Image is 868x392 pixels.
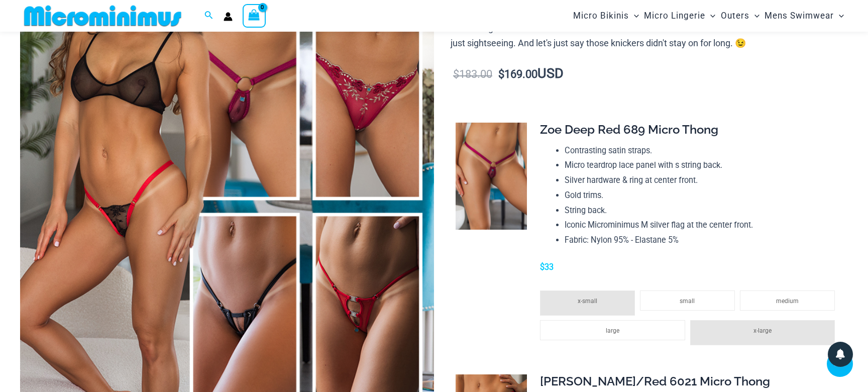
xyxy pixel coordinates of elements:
[204,10,213,22] a: Search icon link
[690,320,835,345] li: x-large
[740,290,835,311] li: medium
[565,218,840,233] li: Iconic Microminimus M silver flag at the center front.
[834,3,844,29] span: Menu Toggle
[565,233,840,248] li: Fabric: Nylon 95% - Elastane 5%
[540,290,635,316] li: x-small
[629,3,639,29] span: Menu Toggle
[498,68,537,80] bdi: 169.00
[565,158,840,173] li: Micro teardrop lace panel with s string back.
[641,3,718,29] a: Micro LingerieMenu ToggleMenu Toggle
[571,3,641,29] a: Micro BikinisMenu ToggleMenu Toggle
[498,68,504,80] span: $
[20,5,185,27] img: MM SHOP LOGO FLAT
[721,3,749,29] span: Outers
[762,3,846,29] a: Mens SwimwearMenu ToggleMenu Toggle
[540,262,554,272] span: $33
[573,3,629,29] span: Micro Bikinis
[749,3,759,29] span: Menu Toggle
[243,4,266,27] a: View Shopping Cart, empty
[718,3,762,29] a: OutersMenu ToggleMenu Toggle
[578,298,597,305] span: x-small
[540,320,685,340] li: large
[540,374,770,388] span: [PERSON_NAME]/Red 6021 Micro Thong
[453,68,459,80] span: $
[453,68,492,80] bdi: 183.00
[606,327,619,334] span: large
[565,173,840,188] li: Silver hardware & ring at center front.
[765,3,834,29] span: Mens Swimwear
[644,3,705,29] span: Micro Lingerie
[540,122,718,137] span: Zoe Deep Red 689 Micro Thong
[451,66,848,82] p: USD
[705,3,715,29] span: Menu Toggle
[565,188,840,203] li: Gold trims.
[565,203,840,218] li: String back.
[569,2,848,30] nav: Site Navigation
[456,123,527,230] img: Zoe Deep Red 689 Micro Thong
[776,298,799,305] span: medium
[224,12,233,21] a: Account icon link
[565,143,840,158] li: Contrasting satin straps.
[753,327,772,334] span: x-large
[640,290,735,311] li: small
[680,298,695,305] span: small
